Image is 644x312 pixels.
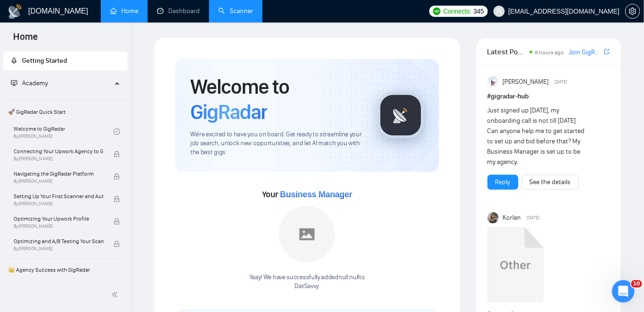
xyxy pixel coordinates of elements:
span: GigRadar [190,99,267,125]
span: lock [113,218,120,225]
span: Business Manager [280,190,352,199]
a: dashboardDashboard [157,7,200,15]
span: By [PERSON_NAME] [14,223,104,229]
a: export [604,47,610,56]
h1: Welcome to [190,74,362,125]
span: double-left [112,290,121,299]
span: Academy [22,79,48,87]
div: Yaay! We have successfully added null null to [249,273,365,291]
iframe: Intercom live chat [612,280,635,303]
img: gigradar-logo.png [377,92,424,139]
span: 10 [631,280,642,288]
img: logo [7,4,22,19]
li: Getting Started [3,52,127,70]
span: [PERSON_NAME] [502,77,548,87]
span: Navigating the GigRadar Platform [14,169,104,178]
span: Optimizing and A/B Testing Your Scanner for Better Results [14,237,104,246]
a: Join GigRadar Slack Community [569,47,602,58]
span: setting [626,7,640,15]
span: fund-projection-screen [11,80,17,86]
span: Getting Started [22,57,67,65]
span: Academy [11,79,48,87]
span: 🚀 GigRadar Quick Start [4,103,127,121]
a: Upwork Success with GigRadar.mp4 [487,227,544,305]
span: 345 [473,6,484,16]
span: user [496,8,502,15]
a: Welcome to GigRadarBy[PERSON_NAME] [14,121,113,142]
img: upwork-logo.png [433,7,441,15]
a: homeHome [110,7,138,15]
img: Korlan [487,212,499,223]
a: Reply [495,177,510,187]
span: 8 hours ago [535,49,564,56]
span: We're excited to have you on board. Get ready to streamline your job search, unlock new opportuni... [190,130,362,157]
span: [DATE] [554,78,567,86]
span: Connecting Your Upwork Agency to GigRadar [14,147,104,156]
span: By [PERSON_NAME] [14,246,104,252]
span: By [PERSON_NAME] [14,178,104,184]
span: lock [113,173,120,180]
img: placeholder.png [279,206,335,262]
span: Setting Up Your First Scanner and Auto-Bidder [14,192,104,201]
span: rocket [11,57,17,64]
span: Connects: [443,6,472,16]
span: Latest Posts from the GigRadar Community [487,46,527,58]
span: lock [113,151,120,157]
button: See the details [522,175,579,190]
span: Optimizing Your Upwork Profile [14,214,104,223]
span: Home [6,30,45,50]
span: Your [262,189,352,200]
span: lock [113,241,120,247]
button: Reply [487,175,518,190]
div: Just signed up [DATE], my onboarding call is not till [DATE]. Can anyone help me to get started t... [487,105,585,167]
button: setting [625,4,640,19]
span: [DATE] [527,214,539,222]
h1: # gigradar-hub [487,91,610,102]
span: Korlan [502,213,521,223]
p: DatSavvy . [249,282,365,291]
span: check-circle [113,128,120,135]
span: export [604,48,610,55]
span: lock [113,196,120,202]
span: By [PERSON_NAME] [14,156,104,162]
a: See the details [530,177,571,187]
span: 👑 Agency Success with GigRadar [4,260,127,279]
a: searchScanner [218,7,253,15]
span: By [PERSON_NAME] [14,201,104,207]
img: Anisuzzaman Khan [487,76,499,88]
a: setting [625,7,640,15]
